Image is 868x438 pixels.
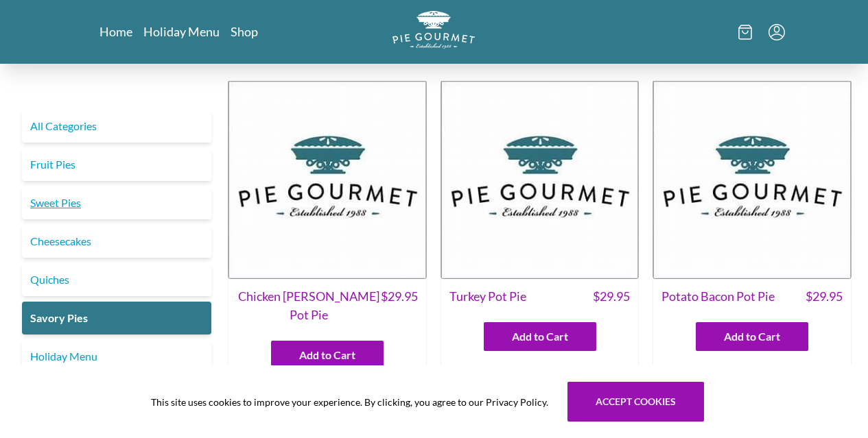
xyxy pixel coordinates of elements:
span: $ 29.95 [806,287,843,306]
img: logo [392,11,475,49]
a: Fruit Pies [22,148,211,181]
a: Holiday Menu [22,340,211,373]
img: Potato Bacon Pot Pie [653,80,852,279]
span: Turkey Pot Pie [449,287,526,306]
a: Savory Pies [22,302,211,334]
a: Quiches [22,263,211,296]
span: Add to Cart [724,328,780,345]
a: Cheesecakes [22,225,211,258]
span: Add to Cart [512,328,568,345]
button: Accept cookies [567,382,704,422]
a: Home [99,23,132,40]
img: Turkey Pot Pie [441,80,640,279]
button: Add to Cart [696,322,808,351]
a: All Categories [22,110,211,143]
a: Logo [392,11,475,53]
button: Menu [769,24,785,40]
span: Add to Cart [299,347,355,363]
span: This site uses cookies to improve your experience. By clicking, you agree to our Privacy Policy. [151,395,548,409]
span: $ 29.95 [593,287,630,306]
a: Shop [231,23,258,40]
img: Chicken Curry Pot Pie [228,80,427,279]
button: Add to Cart [484,322,596,351]
span: Potato Bacon Pot Pie [661,287,775,306]
button: Add to Cart [271,341,384,369]
a: Sweet Pies [22,186,211,219]
span: $ 29.95 [381,287,418,324]
a: Holiday Menu [143,23,220,40]
span: Chicken [PERSON_NAME] Pot Pie [237,287,381,324]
